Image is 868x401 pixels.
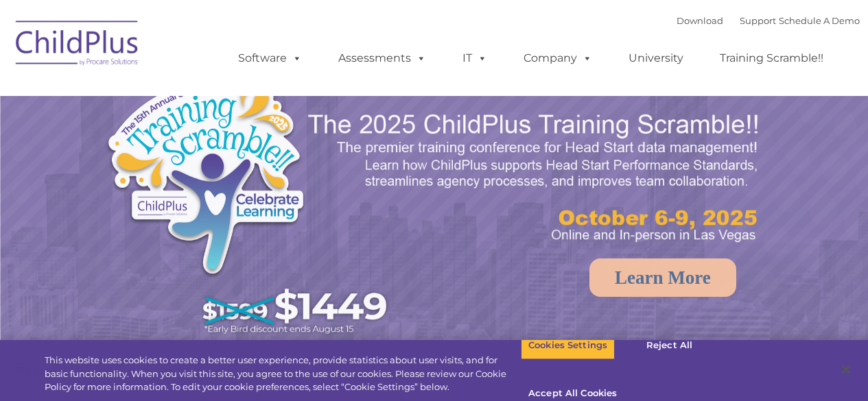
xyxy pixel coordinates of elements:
a: Software [224,45,316,72]
button: Close [831,354,861,385]
div: This website uses cookies to create a better user experience, provide statistics about user visit... [45,354,521,394]
a: Schedule A Demo [779,15,860,26]
a: Download [677,15,723,26]
button: Cookies Settings [521,331,615,360]
a: Training Scramble!! [706,45,837,72]
a: Company [510,45,606,72]
img: ChildPlus by Procare Solutions [9,11,146,80]
a: University [615,45,697,72]
button: Reject All [626,331,712,360]
a: Support [740,15,776,26]
a: IT [449,45,501,72]
font: | [677,15,860,26]
a: Assessments [325,45,440,72]
a: Learn More [589,258,736,297]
